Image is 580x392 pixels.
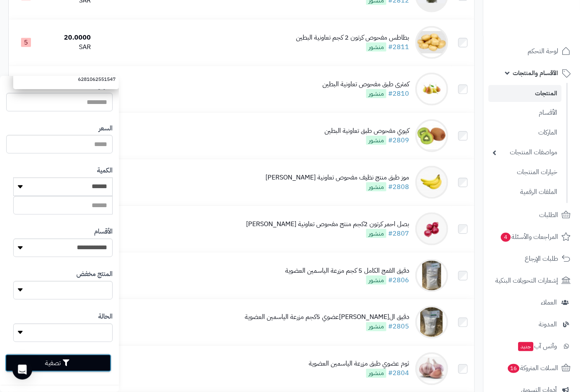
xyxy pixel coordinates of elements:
a: الملفات الرقمية [488,183,561,201]
a: طلبات الإرجاع [488,249,575,269]
a: الأقسام [488,104,561,122]
span: 16 [508,364,519,373]
div: دقيق القمج الكامل 5 كجم مزرعة الياسمين العضوية [285,266,409,276]
span: الطلبات [539,209,558,221]
img: بصل احمر كرتون 2كجم منتج مفحوص تعاونية الباطين [415,213,448,246]
span: لوحة التحكم [528,45,558,57]
a: المدونة [488,314,575,334]
img: كيوي مفحوص طبق تعاونية البطين [415,119,448,152]
div: بطاطس مفحوص كرتون 2 كجم تعاونية البطين [296,33,409,43]
a: #2807 [388,229,409,239]
span: إشعارات التحويلات البنكية [495,275,558,286]
label: السعر [99,124,113,133]
div: موز طبق منتج نظيف مفحوص تعاونية [PERSON_NAME] [265,173,409,182]
span: طلبات الإرجاع [525,253,558,264]
span: الأقسام والمنتجات [513,67,558,79]
span: وآتس آب [517,340,557,352]
a: مواصفات المنتجات [488,144,561,161]
img: موز طبق منتج نظيف مفحوص تعاونية الباطين [415,166,448,199]
a: #2810 [388,89,409,99]
label: الباركود [95,81,113,91]
span: جديد [518,342,533,351]
div: 20.0000 [47,33,91,43]
span: منشور [366,369,386,378]
img: دقيق القمج الكامل 5 كجم مزرعة الياسمين العضوية [415,259,448,292]
span: منشور [366,89,386,98]
label: الكمية [97,166,113,175]
div: كمثرى طبق مفحوص تعاونية البطين [322,80,409,89]
span: منشور [366,182,386,191]
label: الأقسام [94,227,113,236]
span: منشور [366,43,386,52]
a: #2804 [388,368,409,378]
a: #2805 [388,322,409,332]
span: منشور [366,322,386,331]
a: السلات المتروكة16 [488,358,575,378]
div: بصل احمر كرتون 2كجم منتج مفحوص تعاونية [PERSON_NAME] [246,220,409,229]
div: ثوم عضوي طبق مزرعة الياسمين العضوية [309,359,409,369]
div: دقيق ال[PERSON_NAME]عضوي 5كجم مزرعة الياسمين العضوية [245,313,409,322]
a: العملاء [488,293,575,312]
a: إشعارات التحويلات البنكية [488,271,575,290]
a: وآتس آبجديد [488,336,575,356]
a: لوحة التحكم [488,41,575,61]
a: الطلبات [488,205,575,225]
span: منشور [366,136,386,145]
span: منشور [366,276,386,285]
img: بطاطس مفحوص كرتون 2 كجم تعاونية البطين [415,26,448,59]
span: منشور [366,229,386,238]
img: ثوم عضوي طبق مزرعة الياسمين العضوية [415,352,448,385]
a: #2808 [388,182,409,192]
div: كيوي مفحوص طبق تعاونية البطين [324,126,409,136]
a: #2811 [388,42,409,52]
label: الحالة [98,312,113,321]
img: كمثرى طبق مفحوص تعاونية البطين [415,73,448,106]
a: خيارات المنتجات [488,163,561,181]
a: #2809 [388,135,409,145]
div: Open Intercom Messenger [12,360,32,380]
span: 5 [21,38,31,47]
span: المدونة [539,319,557,330]
img: دقيق الشعيرالعضوي 5كجم مزرعة الياسمين العضوية [415,306,448,339]
div: SAR [47,43,91,52]
a: الماركات [488,124,561,142]
span: المراجعات والأسئلة [500,231,558,243]
span: 4 [501,233,511,242]
a: المراجعات والأسئلة4 [488,227,575,247]
a: #2806 [388,275,409,285]
a: 6281062551547 [13,72,119,87]
label: المنتج مخفض [76,269,113,279]
span: السلات المتروكة [507,362,558,374]
button: تصفية [5,354,111,372]
a: المنتجات [488,85,561,102]
span: العملاء [541,297,557,308]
